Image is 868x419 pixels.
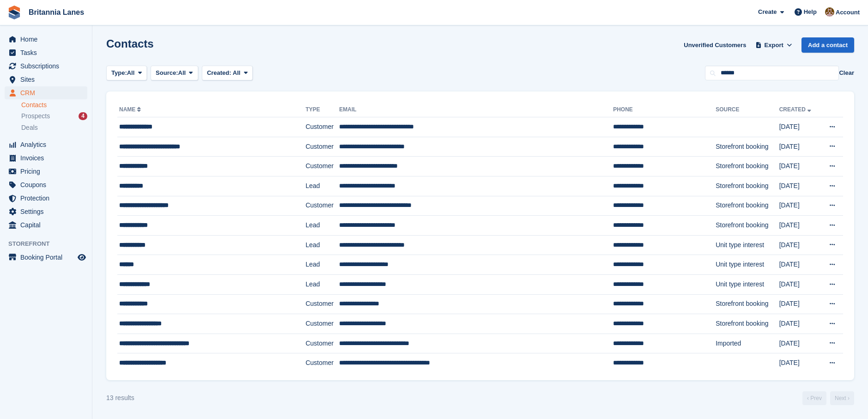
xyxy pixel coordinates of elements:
td: [DATE] [779,176,820,196]
td: [DATE] [779,334,820,353]
td: Unit type interest [716,274,779,294]
td: Customer [305,334,339,353]
a: Britannia Lanes [25,5,88,20]
td: Storefront booking [716,216,779,236]
td: Lead [305,274,339,294]
td: Customer [305,157,339,176]
a: Name [119,106,143,113]
a: menu [5,46,87,59]
td: Customer [305,117,339,137]
td: Storefront booking [716,176,779,196]
button: Source: All [151,66,198,81]
span: All [178,68,186,78]
span: Storefront [8,239,92,249]
a: Add a contact [801,37,854,53]
td: [DATE] [779,353,820,373]
span: Created: [207,69,231,76]
button: Created: All [202,66,253,81]
button: Type: All [106,66,147,81]
td: Storefront booking [716,294,779,314]
a: Prospects 4 [21,111,87,121]
a: menu [5,192,87,205]
td: Imported [716,334,779,353]
span: Coupons [20,178,76,191]
a: Preview store [76,252,87,263]
a: menu [5,152,87,164]
td: [DATE] [779,117,820,137]
td: [DATE] [779,274,820,294]
span: All [127,68,135,78]
span: Protection [20,192,76,205]
td: [DATE] [779,314,820,334]
span: Home [20,33,76,46]
td: Customer [305,196,339,216]
span: Prospects [21,112,50,121]
td: Lead [305,235,339,255]
span: Booking Portal [20,251,76,264]
span: Sites [20,73,76,86]
a: menu [5,205,87,218]
button: Clear [839,68,854,78]
a: menu [5,73,87,86]
td: Storefront booking [716,157,779,176]
td: [DATE] [779,294,820,314]
td: [DATE] [779,157,820,176]
span: Type: [111,68,127,78]
td: [DATE] [779,255,820,275]
a: menu [5,178,87,191]
img: Admin [825,7,834,17]
div: 4 [79,112,87,120]
td: Lead [305,176,339,196]
button: Export [753,37,794,53]
td: Customer [305,314,339,334]
a: menu [5,86,87,99]
span: Account [836,8,860,17]
a: Created [779,106,813,113]
th: Email [339,103,613,117]
a: menu [5,251,87,264]
span: Subscriptions [20,60,76,73]
span: Analytics [20,138,76,151]
td: Unit type interest [716,255,779,275]
span: Capital [20,219,76,231]
td: Unit type interest [716,235,779,255]
a: Deals [21,123,87,133]
td: Storefront booking [716,137,779,157]
td: Storefront booking [716,196,779,216]
a: Previous [802,391,826,405]
span: Settings [20,205,76,218]
img: stora-icon-8386f47178a22dfd0bd8f6a31ec36ba5ce8667c1dd55bd0f319d3a0aa187defe.svg [7,6,21,19]
a: menu [5,60,87,73]
a: menu [5,33,87,46]
a: menu [5,138,87,151]
td: Customer [305,294,339,314]
a: Contacts [21,101,87,109]
td: [DATE] [779,235,820,255]
nav: Page [801,391,856,405]
span: Invoices [20,152,76,164]
td: Storefront booking [716,314,779,334]
span: Export [765,41,783,50]
span: CRM [20,86,76,99]
span: Deals [21,123,38,132]
th: Phone [613,103,716,117]
td: Customer [305,353,339,373]
td: [DATE] [779,216,820,236]
span: Pricing [20,165,76,178]
td: [DATE] [779,196,820,216]
span: Help [804,7,817,17]
span: Create [758,7,777,17]
td: [DATE] [779,137,820,157]
td: Lead [305,255,339,275]
div: 13 results [106,393,134,403]
th: Source [716,103,779,117]
td: Customer [305,137,339,157]
a: Unverified Customers [680,37,750,53]
a: menu [5,165,87,178]
th: Type [305,103,339,117]
span: Tasks [20,46,76,59]
a: menu [5,219,87,231]
a: Next [830,391,854,405]
span: Source: [156,68,178,78]
h1: Contacts [106,37,154,50]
